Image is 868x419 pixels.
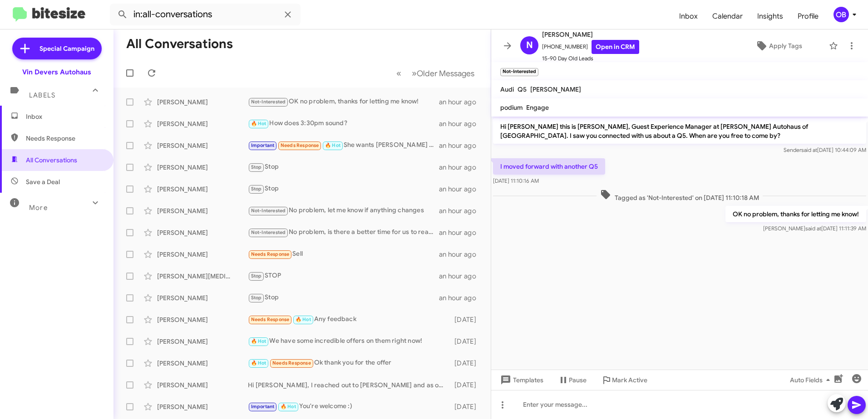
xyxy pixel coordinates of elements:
span: [PERSON_NAME] [542,29,639,40]
span: Save a Deal [26,177,60,186]
div: You're welcome :) [248,401,450,412]
span: Engage [526,103,549,112]
button: Previous [391,64,407,83]
span: Special Campaign [39,44,94,53]
small: Not-Interested [500,68,538,76]
span: said at [805,225,821,232]
div: Stop [248,162,439,172]
div: [PERSON_NAME] [157,315,248,324]
div: Any feedback [248,314,450,325]
span: Stop [251,273,262,279]
div: [PERSON_NAME] [157,163,248,172]
div: OB [833,7,849,22]
div: Ok thank you for the offer [248,358,450,368]
span: Not-Interested [251,229,286,235]
button: Pause [551,372,594,388]
div: an hour ago [439,141,483,150]
span: Apply Tags [769,38,802,54]
span: Q5 [518,85,527,93]
div: an hour ago [439,185,483,194]
a: Calendar [705,3,750,29]
div: an hour ago [439,250,483,259]
p: I moved forward with another Q5 [493,158,605,175]
div: Sell [248,249,439,259]
span: 🔥 Hot [296,317,311,322]
span: 🔥 Hot [251,360,266,366]
span: Important [251,404,275,409]
div: How does 3:30pm sound? [248,118,439,129]
div: Hi [PERSON_NAME], I reached out to [PERSON_NAME] and as of now, the Chrysler would not be the bes... [248,380,450,390]
span: 🔥 Hot [325,142,340,148]
span: Pause [569,372,587,388]
div: [PERSON_NAME] [157,185,248,194]
div: [PERSON_NAME] [157,206,248,215]
span: Stop [251,295,262,301]
div: No problem, is there a better time for us to reach out? [248,227,439,238]
div: [DATE] [450,380,483,390]
div: She wants [PERSON_NAME] big screen [248,140,439,151]
div: [DATE] [450,337,483,346]
span: Needs Response [272,360,311,366]
div: [DATE] [450,402,483,411]
span: More [29,204,48,212]
input: Search [110,4,301,25]
div: [PERSON_NAME][MEDICAL_DATA] [157,272,248,281]
span: 🔥 Hot [251,121,266,127]
div: [PERSON_NAME] [157,380,248,390]
span: said at [801,146,817,153]
div: an hour ago [439,293,483,302]
div: [PERSON_NAME] [157,97,248,107]
div: [PERSON_NAME] [157,337,248,346]
span: Stop [251,186,262,192]
div: [PERSON_NAME] [157,359,248,368]
div: an hour ago [439,119,483,128]
div: an hour ago [439,272,483,281]
a: Inbox [672,3,705,29]
span: 🔥 Hot [251,338,266,344]
button: Mark Active [594,372,655,388]
button: Auto Fields [783,372,841,388]
span: Not-Interested [251,208,286,214]
nav: Page navigation example [391,64,480,83]
span: All Conversations [26,156,77,165]
span: Needs Response [251,317,290,322]
span: Templates [498,372,543,388]
a: Insights [750,3,790,29]
span: Tagged as 'Not-Interested' on [DATE] 11:10:18 AM [597,189,763,202]
button: Templates [491,372,551,388]
span: Important [251,142,275,148]
button: OB [826,7,858,22]
div: We have some incredible offers on them right now! [248,336,450,346]
button: Next [406,64,480,83]
span: 15-90 Day Old Leads [542,54,639,63]
div: [DATE] [450,359,483,368]
span: Auto Fields [790,372,833,388]
span: Not-Interested [251,99,286,105]
div: an hour ago [439,97,483,107]
div: [PERSON_NAME] [157,250,248,259]
div: an hour ago [439,228,483,237]
div: Vin Devers Autohaus [22,68,91,77]
span: 🔥 Hot [281,404,296,409]
div: OK no problem, thanks for letting me know! [248,97,439,107]
div: an hour ago [439,163,483,172]
span: Inbox [26,112,103,121]
span: Audi [500,85,514,93]
div: [PERSON_NAME] [157,402,248,411]
div: No problem, let me know if anything changes [248,205,439,216]
span: [PERSON_NAME] [530,85,581,93]
span: « [396,68,401,79]
div: an hour ago [439,206,483,215]
button: Apply Tags [732,38,824,54]
span: Needs Response [281,142,319,148]
div: Stop [248,292,439,303]
div: Stop [248,184,439,194]
span: Needs Response [26,134,103,143]
div: [PERSON_NAME] [157,228,248,237]
a: Profile [790,3,826,29]
span: podium [500,103,523,112]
